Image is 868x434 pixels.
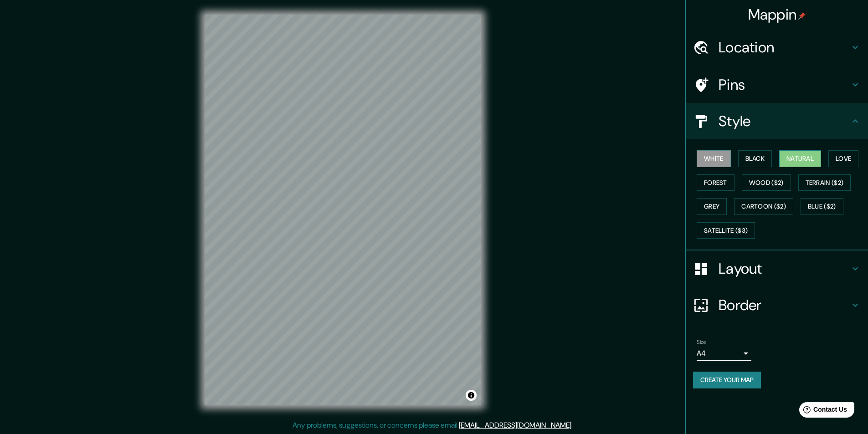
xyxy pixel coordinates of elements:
[801,198,843,215] button: Blue ($2)
[742,174,791,191] button: Wood ($2)
[719,112,850,130] h4: Style
[693,372,761,388] button: Create your map
[798,174,851,191] button: Terrain ($2)
[734,198,793,215] button: Cartoon ($2)
[697,198,727,215] button: Grey
[798,12,806,20] img: pin-icon.png
[697,174,734,191] button: Forest
[719,296,850,314] h4: Border
[748,5,806,24] h4: Mappin
[686,29,868,66] div: Location
[779,150,821,167] button: Natural
[719,38,850,56] h4: Location
[573,420,574,431] div: .
[828,150,858,167] button: Love
[697,338,706,346] label: Size
[697,150,731,167] button: White
[466,390,477,401] button: Toggle attribution
[719,76,850,94] h4: Pins
[574,420,576,431] div: .
[697,346,751,361] div: A4
[293,420,573,431] p: Any problems, suggestions, or concerns please email .
[686,287,868,323] div: Border
[738,150,772,167] button: Black
[787,398,858,424] iframe: Help widget launcher
[686,66,868,103] div: Pins
[697,222,755,239] button: Satellite ($3)
[719,260,850,278] h4: Layout
[459,420,571,430] a: [EMAIL_ADDRESS][DOMAIN_NAME]
[205,15,481,405] canvas: Map
[686,250,868,287] div: Layout
[686,103,868,139] div: Style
